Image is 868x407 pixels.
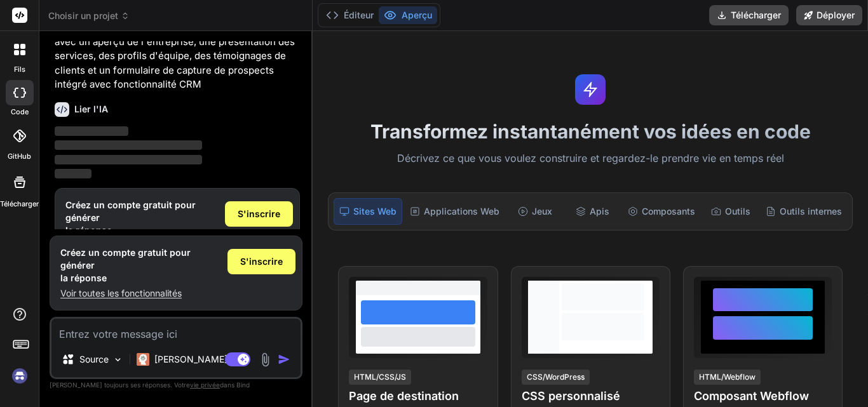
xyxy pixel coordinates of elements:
font: vie privée [190,381,220,389]
font: la réponse [60,272,107,283]
font: Source [79,354,109,364]
font: [PERSON_NAME] toujours ses réponses. Votre [50,381,190,389]
font: CSS/WordPress [527,372,585,382]
img: icône [278,353,290,366]
font: HTML/CSS/JS [354,372,406,382]
button: Télécharger [709,5,789,25]
img: se connecter [9,365,31,387]
font: Éditeur [344,10,374,20]
font: Apis [590,206,609,217]
font: Choisir un projet [48,10,118,21]
font: Créez un compte gratuit pour générer [65,199,196,223]
font: Outils internes [780,206,842,217]
font: Transformez instantanément vos idées en code [370,120,811,143]
font: Jeux [532,206,552,217]
font: HTML/Webflow [699,372,756,382]
font: dans Bind [220,381,250,389]
img: Claude 4 Sonnet [137,353,149,366]
img: Choisir des modèles [112,354,123,365]
button: Éditeur [321,6,379,24]
font: GitHub [8,152,31,161]
font: Lier l'IA [74,103,108,114]
font: la réponse [65,225,112,236]
font: Outils [725,206,750,217]
font: Créez un compte gratuit pour générer [60,247,191,270]
font: Concevez un site Web d'entreprise professionnel avec un aperçu de l'entreprise, une présentation ... [55,21,295,90]
font: Voir toutes les fonctionnalités [60,288,182,298]
button: Déployer [796,5,862,25]
font: S'inscrire [240,256,283,267]
font: code [11,107,29,116]
img: pièce jointe [258,352,273,367]
button: Aperçu [379,6,437,24]
font: Applications Web [424,206,499,217]
font: fils [14,65,25,74]
font: Décrivez ce que vous voulez construire et regardez-le prendre vie en temps réel [397,152,784,164]
font: Aperçu [402,10,432,20]
font: Déployer [817,10,855,20]
font: S'inscrire [238,208,280,219]
font: Télécharger [731,10,781,20]
font: [PERSON_NAME] 4 S.. [154,354,249,364]
font: Sites Web [353,206,397,217]
font: Composants [642,206,695,217]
